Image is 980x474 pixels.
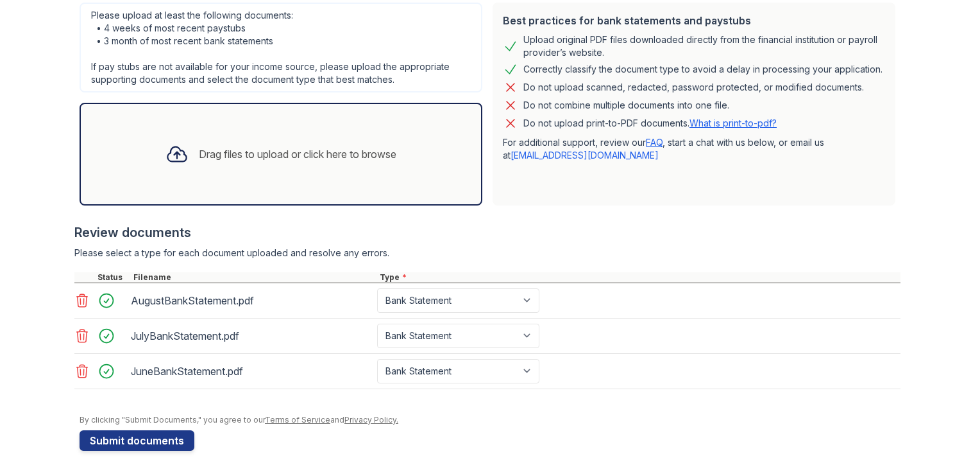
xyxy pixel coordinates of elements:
[80,3,482,92] div: Please upload at least the following documents: • 4 weeks of most recent paystubs • 3 month of mo...
[523,98,729,113] div: Do not combine multiple documents into one file.
[523,33,885,59] div: Upload original PDF files downloaded directly from the financial institution or payroll provider’...
[199,146,396,162] div: Drag files to upload or click here to browse
[80,415,900,425] div: By clicking "Submit Documents," you agree to our and
[523,62,883,77] div: Correctly classify the document type to avoid a delay in processing your application.
[523,117,777,130] p: Do not upload print-to-PDF documents.
[523,80,864,95] div: Do not upload scanned, redacted, password protected, or modified documents.
[74,224,900,241] div: Review documents
[377,272,900,283] div: Type
[503,13,885,28] div: Best practices for bank statements and paystubs
[689,118,777,128] a: What is print-to-pdf?
[131,326,372,346] div: JulyBankStatement.pdf
[503,136,885,162] p: For additional support, review our , start a chat with us below, or email us at
[511,150,659,161] a: [EMAIL_ADDRESS][DOMAIN_NAME]
[95,272,131,283] div: Status
[80,430,194,451] button: Submit documents
[131,361,372,382] div: JuneBankStatement.pdf
[131,290,372,311] div: AugustBankStatement.pdf
[344,415,398,425] a: Privacy Policy.
[131,272,377,283] div: Filename
[265,415,330,425] a: Terms of Service
[74,247,900,259] div: Please select a type for each document uploaded and resolve any errors.
[646,137,663,148] a: FAQ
